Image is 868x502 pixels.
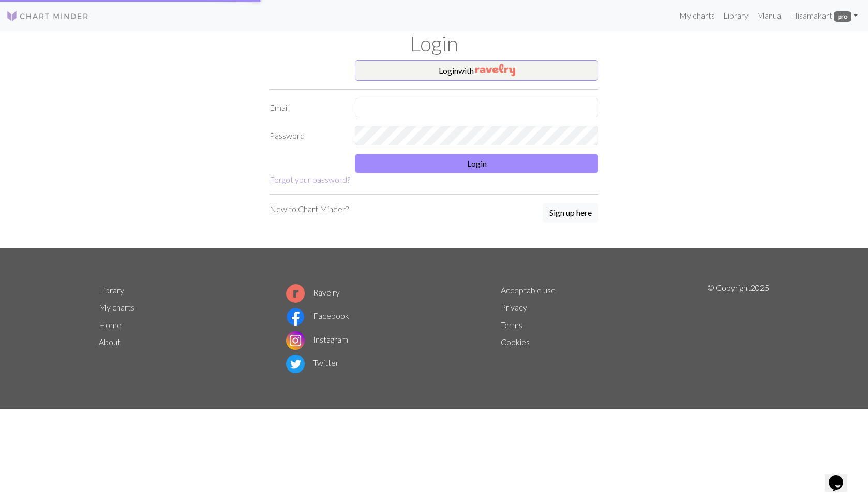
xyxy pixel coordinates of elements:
img: Ravelry [475,64,515,76]
img: Twitter logo [286,355,305,373]
img: Facebook logo [286,307,305,326]
a: My charts [675,5,719,26]
iframe: chat widget [825,461,858,492]
a: Acceptable use [501,285,556,295]
p: New to Chart Minder? [270,203,349,215]
a: Home [99,320,122,330]
a: Forgot your password? [270,174,350,184]
label: Password [263,126,349,145]
a: Library [99,285,124,295]
a: Library [719,5,753,26]
a: Ravelry [286,287,340,297]
h1: Login [93,31,775,56]
a: Instagram [286,334,348,344]
a: About [99,337,121,347]
a: My charts [99,302,134,312]
button: Sign up here [543,203,598,223]
label: Email [263,98,349,117]
a: Twitter [286,358,339,367]
a: Privacy [501,302,527,312]
a: Terms [501,320,522,330]
a: Sign up here [543,203,598,224]
a: Cookies [501,337,530,347]
img: Instagram logo [286,331,305,350]
button: Loginwith [355,60,598,81]
a: Manual [753,5,787,26]
img: Logo [6,10,89,22]
img: Ravelry logo [286,284,305,303]
span: pro [834,11,851,22]
button: Login [355,154,598,173]
p: © Copyright 2025 [707,282,769,376]
a: Hisamakart pro [787,5,862,26]
a: Facebook [286,311,349,320]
